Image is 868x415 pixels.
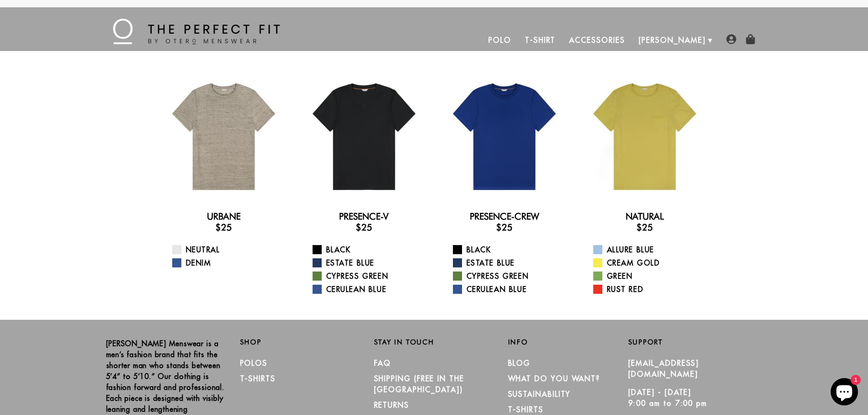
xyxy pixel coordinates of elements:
[518,29,562,51] a: T-Shirt
[828,378,861,408] inbox-online-store-chat: Shopify online store chat
[628,338,762,346] h2: Support
[313,257,427,268] a: Estate Blue
[172,244,287,255] a: Neutral
[374,359,391,368] a: FAQ
[726,34,736,44] img: user-account-icon.png
[453,271,567,282] a: Cypress Green
[374,338,494,346] h2: Stay in Touch
[453,257,567,268] a: Estate Blue
[240,338,360,346] h2: Shop
[508,389,571,399] a: Sustainability
[628,387,749,409] p: [DATE] - [DATE] 9:00 am to 7:00 pm
[113,19,280,44] img: The Perfect Fit - by Otero Menswear - Logo
[508,359,531,368] a: Blog
[593,244,708,255] a: Allure Blue
[313,284,427,295] a: Cerulean Blue
[470,211,539,222] a: Presence-Crew
[582,222,708,233] h3: $25
[626,211,664,222] a: Natural
[508,405,544,414] a: T-Shirts
[593,271,708,282] a: Green
[482,29,518,51] a: Polo
[562,29,632,51] a: Accessories
[339,211,389,222] a: Presence-V
[207,211,241,222] a: Urbane
[313,271,427,282] a: Cypress Green
[593,284,708,295] a: Rust Red
[632,29,713,51] a: [PERSON_NAME]
[240,359,268,368] a: Polos
[301,222,427,233] h3: $25
[374,400,409,410] a: RETURNS
[628,359,699,379] a: [EMAIL_ADDRESS][DOMAIN_NAME]
[593,257,708,268] a: Cream Gold
[313,244,427,255] a: Black
[442,222,567,233] h3: $25
[374,374,464,394] a: SHIPPING (Free in the [GEOGRAPHIC_DATA])
[240,374,276,383] a: T-Shirts
[508,374,601,383] a: What Do You Want?
[172,257,287,268] a: Denim
[161,222,287,233] h3: $25
[508,338,628,346] h2: Info
[745,34,755,44] img: shopping-bag-icon.png
[453,244,567,255] a: Black
[453,284,567,295] a: Cerulean Blue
